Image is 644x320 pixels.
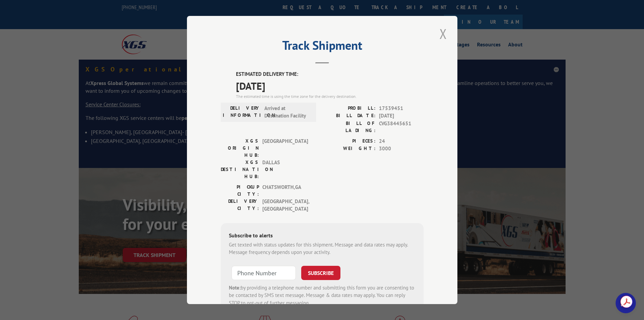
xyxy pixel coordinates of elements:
[221,137,259,159] label: XGS ORIGIN HUB:
[221,198,259,213] label: DELIVERY CITY:
[232,266,296,280] input: Phone Number
[379,145,424,153] span: 3000
[322,112,376,120] label: BILL DATE:
[236,93,424,100] div: The estimated time is using the time zone for the delivery destination.
[262,198,308,213] span: [GEOGRAPHIC_DATA] , [GEOGRAPHIC_DATA]
[236,70,424,78] label: ESTIMATED DELIVERY TIME:
[229,284,241,291] strong: Note:
[221,41,424,54] h2: Track Shipment
[437,24,449,43] button: Close modal
[301,266,340,280] button: SUBSCRIBE
[262,184,308,198] span: CHATSWORTH , GA
[322,137,376,145] label: PIECES:
[264,105,310,120] span: Arrived at Destination Facility
[322,145,376,153] label: WEIGHT:
[379,112,424,120] span: [DATE]
[379,105,424,112] span: 17539451
[616,293,636,313] a: Open chat
[221,184,259,198] label: PICKUP CITY:
[379,137,424,145] span: 24
[223,105,261,120] label: DELIVERY INFORMATION:
[322,120,376,134] label: BILL OF LADING:
[229,231,415,241] div: Subscribe to alerts
[236,78,424,93] span: [DATE]
[229,241,415,256] div: Get texted with status updates for this shipment. Message and data rates may apply. Message frequ...
[322,105,376,112] label: PROBILL:
[379,120,424,134] span: CVG38445651
[221,159,259,180] label: XGS DESTINATION HUB:
[262,159,308,180] span: DALLAS
[262,137,308,159] span: [GEOGRAPHIC_DATA]
[229,284,415,307] div: by providing a telephone number and submitting this form you are consenting to be contacted by SM...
